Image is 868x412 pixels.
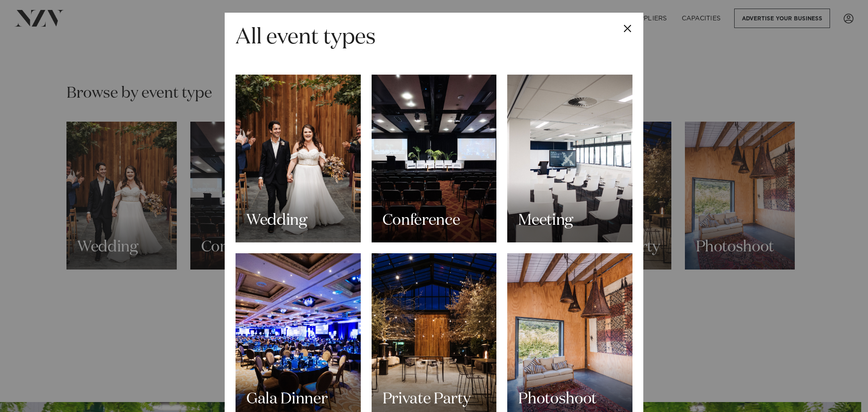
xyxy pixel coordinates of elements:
h3: Wedding [246,210,307,231]
a: Wedding Wedding [236,75,361,242]
a: Conference Conference [372,75,497,242]
h3: Photoshoot [518,389,597,409]
a: Meeting Meeting [507,75,632,242]
button: Close [612,13,643,44]
h3: Private Party [382,389,471,409]
h3: Meeting [518,210,573,231]
h3: Conference [382,210,460,231]
h3: Gala Dinner [246,389,327,409]
h2: All event types [236,24,632,52]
